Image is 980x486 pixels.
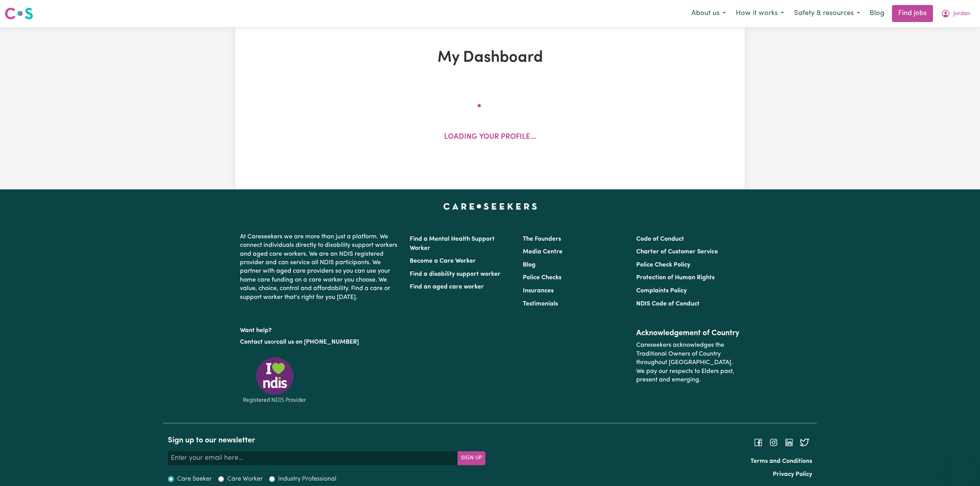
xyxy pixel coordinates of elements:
[168,451,458,465] input: Enter your email here...
[636,249,718,255] a: Charter of Customer Service
[636,288,687,294] a: Complaints Policy
[636,329,740,338] h2: Acknowledgement of Country
[789,5,865,22] button: Safety & resources
[892,5,933,22] a: Find jobs
[240,339,270,345] a: Contact us
[769,439,778,445] a: Follow Careseekers on Instagram
[953,10,970,18] span: Jordan
[410,236,495,251] a: Find a Mental Health Support Worker
[410,284,484,290] a: Find an aged care worker
[686,5,731,22] button: About us
[5,7,33,20] img: Careseekers logo
[731,5,789,22] button: How it works
[949,455,974,480] iframe: Button to launch messaging window
[240,335,400,349] p: or
[523,249,563,255] a: Media Centre
[523,262,536,268] a: Blog
[227,474,263,484] label: Care Worker
[458,451,485,465] button: Subscribe
[865,5,889,22] a: Blog
[240,356,309,404] img: Registered NDIS provider
[410,271,500,277] a: Find a disability support worker
[636,262,690,268] a: Police Check Policy
[773,471,812,478] a: Privacy Policy
[276,339,359,345] a: call us on [PHONE_NUMBER]
[177,474,212,484] label: Care Seeker
[523,275,561,281] a: Police Checks
[5,5,33,22] a: Careseekers logo
[443,203,537,209] a: Careseekers home page
[444,132,536,143] p: Loading your profile...
[523,301,558,307] a: Testimonials
[636,301,700,307] a: NDIS Code of Conduct
[523,236,561,242] a: The Founders
[240,323,400,335] p: Want help?
[636,236,684,242] a: Code of Conduct
[168,436,485,445] h2: Sign up to our newsletter
[754,439,763,445] a: Follow Careseekers on Facebook
[750,458,812,464] a: Terms and Conditions
[278,474,336,484] label: Industry Professional
[636,338,740,387] p: Careseekers acknowledges the Traditional Owners of Country throughout [GEOGRAPHIC_DATA]. We pay o...
[325,49,655,67] h1: My Dashboard
[784,439,794,445] a: Follow Careseekers on LinkedIn
[410,258,476,264] a: Become a Care Worker
[936,5,975,22] button: My Account
[800,439,809,445] a: Follow Careseekers on Twitter
[523,288,554,294] a: Insurances
[636,275,715,281] a: Protection of Human Rights
[240,229,400,305] p: At Careseekers we are more than just a platform. We connect individuals directly to disability su...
